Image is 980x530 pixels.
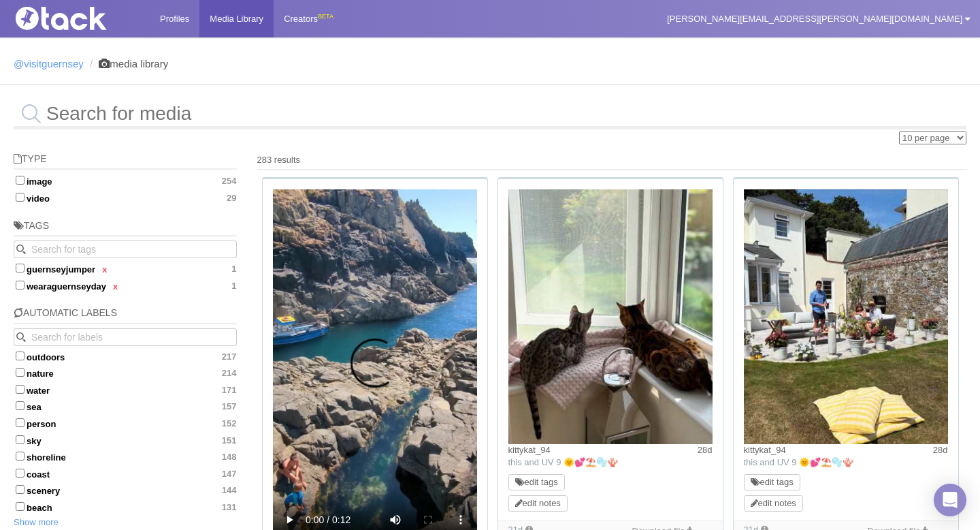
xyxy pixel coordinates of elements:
[16,368,24,377] input: nature214
[227,193,236,204] span: 29
[751,498,796,508] a: edit notes
[14,399,237,413] label: sea
[86,58,168,70] li: media library
[14,416,237,430] label: person
[16,245,26,254] svg: Search
[16,435,24,444] input: sky151
[222,502,237,513] span: 131
[14,279,237,292] label: wearaguernseyday
[102,264,107,275] a: x
[222,452,237,463] span: 148
[16,193,24,202] input: video29
[222,485,237,496] span: 144
[14,154,237,170] h5: Type
[14,98,966,129] input: Search for media
[14,366,237,379] label: nature
[14,58,84,69] a: @visitguernsey
[14,517,59,527] a: Show more
[508,457,619,467] span: this and UV 9 🌞💕⛱️🫧🪸
[508,445,551,455] a: kittykat_94
[14,349,237,363] label: outdoors
[751,477,794,487] a: edit tags
[14,174,237,187] label: image
[222,385,237,396] span: 171
[14,328,31,346] button: Search
[16,385,24,394] input: water171
[14,328,237,346] input: Search for labels
[698,444,713,456] time: Posted: 14/07/2025, 20:55:22
[16,332,26,342] svg: Search
[231,281,236,292] span: 1
[515,477,558,487] a: edit tags
[14,308,237,324] h5: Automatic Labels
[222,401,237,412] span: 157
[508,189,713,444] img: Image may contain: window, windowsill, animal, cat, mammal, pet, kitten, bay window, ocelot, wild...
[14,240,31,258] button: Search
[222,435,237,446] span: 151
[14,500,237,514] label: beach
[16,418,24,427] input: person152
[10,7,146,30] img: Tack
[744,457,854,467] span: this and UV 9 🌞💕⛱️🫧🪸
[744,445,786,455] a: kittykat_94
[222,368,237,379] span: 214
[16,485,24,494] input: scenery144
[16,469,24,478] input: coast147
[222,469,237,480] span: 147
[16,352,24,360] input: outdoors217
[14,483,237,497] label: scenery
[14,191,237,204] label: video
[14,221,237,236] h5: Tags
[934,484,966,516] div: Open Intercom Messenger
[14,450,237,463] label: shoreline
[14,433,237,447] label: sky
[222,418,237,429] span: 152
[231,264,236,275] span: 1
[933,444,948,456] time: Posted: 14/07/2025, 20:55:22
[113,281,118,292] a: x
[16,401,24,410] input: sea157
[222,176,237,187] span: 254
[16,176,24,185] input: image254
[16,281,24,290] input: wearaguernseydayx 1
[16,264,24,272] input: guernseyjumperx 1
[14,383,237,396] label: water
[14,467,237,480] label: coast
[744,189,948,444] img: Image may contain: backyard, nature, outdoors, yard, person, plant, clothing, shorts, potted plan...
[222,352,237,362] span: 217
[515,498,561,508] a: edit notes
[16,502,24,511] input: beach131
[14,262,237,275] label: guernseyjumper
[14,240,237,258] input: Search for tags
[257,154,967,166] div: 283 results
[318,10,333,24] div: BETA
[16,452,24,461] input: shoreline148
